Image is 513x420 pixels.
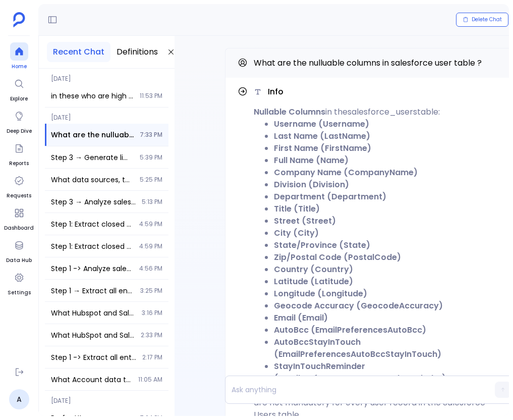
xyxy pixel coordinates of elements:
[51,197,136,207] span: Step 3 → Analyze sales cycle length distribution across industries from Step 2 Take results from ...
[274,288,367,299] strong: Longitude (Longitude)
[47,42,110,62] button: Recent Chat
[140,287,162,295] span: 3:25 PM
[51,241,133,251] span: Step 1: Extract closed won opportunities from last 6 months with account industry information and...
[6,236,32,265] a: Data Hub
[274,142,371,154] strong: First Name (FirstName)
[8,289,31,297] span: Settings
[51,91,134,101] span: in these who are high value customers and which one should i focus the most to maximize profits?
[10,95,28,103] span: Explore
[456,13,508,27] button: Delete Chat
[10,75,28,103] a: Explore
[138,376,162,384] span: 11:05 AM
[51,308,136,318] span: What Hubspot and Salesforce tables are available? Show me the tables for contacts, leads, account...
[274,264,353,275] strong: Country (Country)
[142,353,162,361] span: 2:17 PM
[274,179,349,190] strong: Division (Division)
[142,309,162,317] span: 3:16 PM
[51,286,134,296] span: Step 1 → Extract all enterprise customers with ARR greater than 50k including owner details using...
[10,63,28,71] span: Home
[7,172,31,200] a: Requests
[268,86,283,98] span: Info
[51,375,132,385] span: What Account data tables are available? Show me the structure of Account tables including fields ...
[8,269,31,297] a: Settings
[472,16,502,23] span: Delete Chat
[4,224,34,232] span: Dashboard
[13,12,25,27] img: petavue logo
[139,242,162,250] span: 4:59 PM
[274,130,370,142] strong: Last Name (LastName)
[139,265,162,273] span: 4:56 PM
[139,220,162,228] span: 4:59 PM
[7,127,32,135] span: Deep Dive
[110,42,164,62] button: Definitions
[254,106,505,118] p: in the table:
[51,352,136,362] span: Step 1 -> Extract all enterprise customers with ARR greater than 50k using Customer key definitio...
[274,239,370,251] strong: State/Province (State)
[140,176,162,184] span: 5:25 PM
[254,57,482,69] span: What are the nulluable columns in salesforce user table ?
[51,175,134,185] span: What data sources, tables, and columns are available for calculating Deal Velocity? I need to und...
[140,131,162,139] span: 7:33 PM
[274,324,426,336] strong: AutoBcc (EmailPreferencesAutoBcc)
[274,227,319,239] strong: City (City)
[274,154,349,166] strong: Full Name (Name)
[274,251,401,263] strong: Zip/Postal Code (PostalCode)
[142,198,162,206] span: 5:13 PM
[6,256,32,265] span: Data Hub
[4,204,34,232] a: Dashboard
[274,336,441,360] strong: AutoBccStayInTouch (EmailPreferencesAutoBccStayInTouch)
[274,203,320,215] strong: Title (Title)
[7,192,31,200] span: Requests
[141,331,162,339] span: 2:33 PM
[45,108,168,122] span: [DATE]
[274,167,418,178] strong: Company Name (CompanyName)
[274,300,443,311] strong: Geocode Accuracy (GeocodeAccuracy)
[274,215,336,227] strong: Street (Street)
[51,130,134,140] span: What are the nulluable columns in salesforce user table ?
[9,139,29,168] a: Reports
[51,152,134,163] span: Step 3 → Generate limited leaderboard report with data availability disclaimer Create final leade...
[45,69,168,83] span: [DATE]
[274,118,369,130] strong: Username (Username)
[10,42,28,71] a: Home
[45,391,168,405] span: [DATE]
[274,360,446,384] strong: StayInTouchReminder (EmailPreferencesStayInTouchReminder)
[348,106,417,118] code: salesforce_users
[9,160,29,168] span: Reports
[51,330,135,340] span: What HubSpot and Salesforce data sources are available? Specifically looking for contact, lead, a...
[7,107,32,135] a: Deep Dive
[274,312,328,324] strong: Email (Email)
[51,264,133,274] span: Step 1 -> Analyze sales cycle length distribution by industry using the extracted closed won oppo...
[140,92,162,100] span: 11:53 PM
[140,153,162,162] span: 5:39 PM
[274,191,386,202] strong: Department (Department)
[274,276,353,287] strong: Latitude (Latitude)
[254,106,325,118] strong: Nullable Columns
[51,219,133,229] span: Step 1: Extract closed won opportunities from last 6 months with account industry information and...
[9,389,29,409] a: A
